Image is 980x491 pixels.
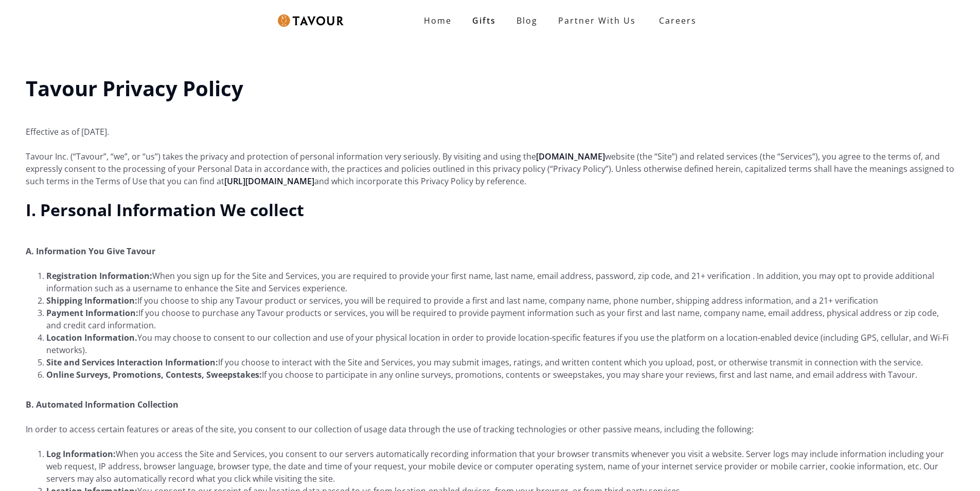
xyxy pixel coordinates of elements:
strong: Careers [659,10,697,31]
p: Effective as of [DATE]. [26,113,954,138]
strong: Online Surveys, Promotions, Contests, Sweepstakes: [46,369,262,380]
p: Tavour Inc. (“Tavour”, “we”, or “us”) takes the privacy and protection of personal information ve... [26,150,954,187]
strong: Registration Information: [46,270,152,282]
li: When you access the Site and Services, you consent to our servers automatically recording informa... [46,448,954,485]
strong: Location Information. [46,332,137,343]
a: Home [414,10,462,31]
strong: Log Information: [46,448,116,460]
strong: Shipping Information: [46,295,137,306]
li: You may choose to consent to our collection and use of your physical location in order to provide... [46,331,954,356]
strong: B. Automated Information Collection [26,399,179,410]
a: Gifts [462,10,506,31]
a: Blog [506,10,548,31]
li: If you choose to ship any Tavour product or services, you will be required to provide a first and... [46,294,954,307]
li: When you sign up for the Site and Services, you are required to provide your first name, last nam... [46,270,954,294]
li: If you choose to participate in any online surveys, promotions, contents or sweepstakes, you may ... [46,369,954,381]
strong: I. Personal Information We collect [26,199,304,221]
a: [URL][DOMAIN_NAME] [224,176,314,187]
p: In order to access certain features or areas of the site, you consent to our collection of usage ... [26,423,954,435]
strong: Payment Information: [46,307,138,319]
a: Partner With Us [548,10,646,31]
li: If you choose to interact with the Site and Services, you may submit images, ratings, and written... [46,356,954,369]
li: If you choose to purchase any Tavour products or services, you will be required to provide paymen... [46,307,954,331]
a: Careers [646,6,704,35]
strong: Site and Services Interaction Information: [46,357,218,368]
strong: Home [424,15,452,26]
strong: Tavour Privacy Policy [26,74,243,102]
a: [DOMAIN_NAME] [536,151,605,162]
strong: A. Information You Give Tavour [26,246,155,257]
